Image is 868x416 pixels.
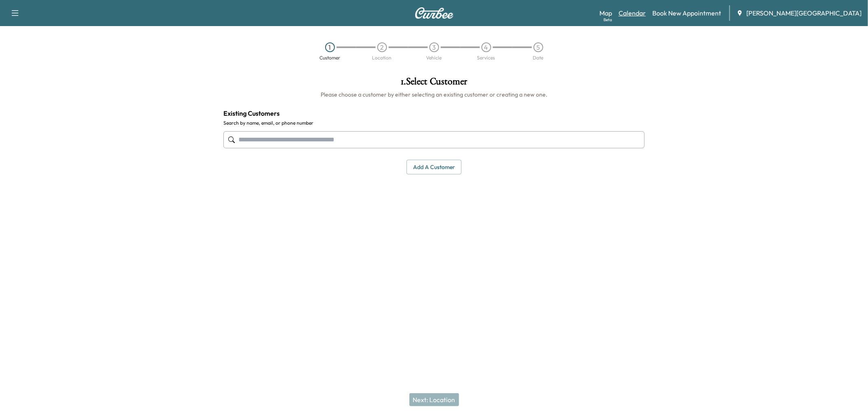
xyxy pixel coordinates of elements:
[319,55,340,60] div: Customer
[533,42,543,52] div: 5
[481,42,491,52] div: 4
[377,42,387,52] div: 2
[477,55,495,60] div: Services
[415,7,454,19] img: Curbee Logo
[599,8,612,18] a: MapBeta
[325,42,335,52] div: 1
[223,120,645,126] label: Search by name, email, or phone number
[372,55,392,60] div: Location
[603,17,612,23] div: Beta
[429,42,439,52] div: 3
[223,108,645,118] h4: Existing Customers
[223,90,645,99] h6: Please choose a customer by either selecting an existing customer or creating a new one.
[619,8,646,18] a: Calendar
[426,55,442,60] div: Vehicle
[652,8,721,18] a: Book New Appointment
[533,55,544,60] div: Date
[407,160,461,175] button: Add a customer
[223,77,645,90] h1: 1 . Select Customer
[746,8,861,18] span: [PERSON_NAME][GEOGRAPHIC_DATA]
